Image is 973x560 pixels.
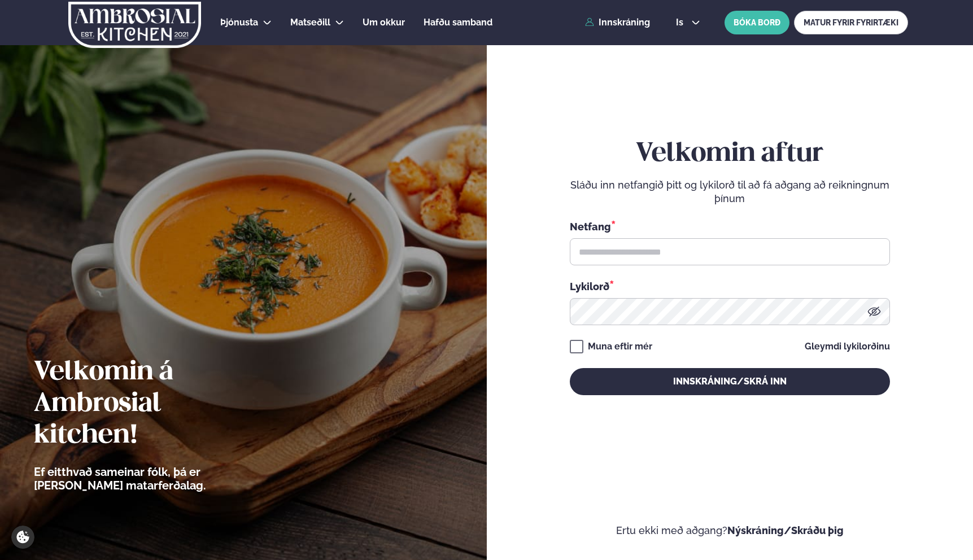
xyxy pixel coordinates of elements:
a: Gleymdi lykilorðinu [805,342,890,351]
span: Matseðill [290,17,330,28]
p: Ef eitthvað sameinar fólk, þá er [PERSON_NAME] matarferðalag. [34,465,268,492]
h2: Velkomin á Ambrosial kitchen! [34,357,268,452]
a: Innskráning [585,17,650,28]
span: Þjónusta [220,17,258,28]
span: is [676,18,687,27]
a: Þjónusta [220,16,258,29]
button: BÓKA BORÐ [725,11,789,34]
img: logo [67,2,202,48]
span: Um okkur [363,17,405,28]
a: Hafðu samband [424,16,492,29]
a: Nýskráning/Skráðu þig [727,524,844,536]
div: Lykilorð [570,279,890,294]
div: Netfang [570,219,890,234]
p: Sláðu inn netfangið þitt og lykilorð til að fá aðgang að reikningnum þínum [570,178,890,205]
button: Innskráning/Skrá inn [570,368,890,395]
button: is [667,18,709,27]
span: Hafðu samband [424,17,492,28]
a: Um okkur [363,16,405,29]
a: Matseðill [290,16,330,29]
p: Ertu ekki með aðgang? [521,524,940,537]
a: Cookie settings [11,526,34,549]
a: MATUR FYRIR FYRIRTÆKI [794,11,908,34]
h2: Velkomin aftur [570,138,890,170]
